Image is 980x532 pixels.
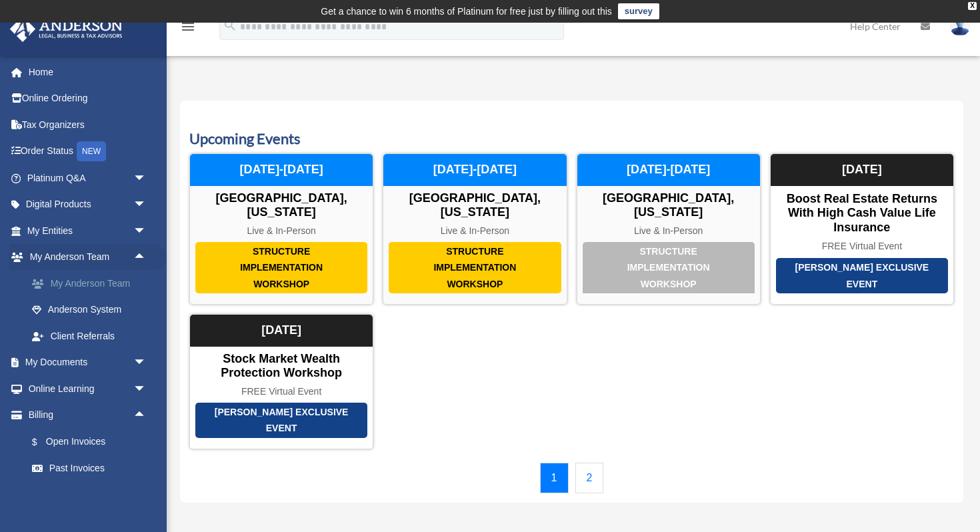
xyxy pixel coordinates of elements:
a: My Documentsarrow_drop_down [9,349,167,376]
a: Structure Implementation Workshop [GEOGRAPHIC_DATA], [US_STATE] Live & In-Person [DATE]-[DATE] [383,153,567,305]
img: User Pic [950,17,970,36]
div: Live & In-Person [577,225,760,237]
a: Online Learningarrow_drop_down [9,375,167,402]
a: $Open Invoices [19,428,167,455]
div: Structure Implementation Workshop [389,242,561,294]
a: Digital Productsarrow_drop_down [9,191,167,218]
span: arrow_drop_down [133,165,160,192]
div: Live & In-Person [190,225,373,237]
i: menu [180,19,196,35]
span: arrow_drop_down [133,349,160,377]
div: FREE Virtual Event [771,241,953,252]
a: Online Ordering [9,85,167,112]
a: My Entitiesarrow_drop_down [9,217,167,244]
a: Structure Implementation Workshop [GEOGRAPHIC_DATA], [US_STATE] Live & In-Person [DATE]-[DATE] [189,153,373,305]
a: Past Invoices [19,455,167,482]
div: [GEOGRAPHIC_DATA], [US_STATE] [190,191,373,220]
span: arrow_drop_down [133,375,160,403]
a: 2 [575,463,604,493]
div: Boost Real Estate Returns with High Cash Value Life Insurance [771,192,953,235]
a: My Anderson Team [19,270,167,297]
img: Anderson Advisors Platinum Portal [6,16,127,42]
a: My Anderson Teamarrow_drop_up [9,244,167,271]
a: Platinum Q&Aarrow_drop_down [9,165,167,191]
div: Get a chance to win 6 months of Platinum for free just by filling out this [321,3,612,19]
i: search [223,18,237,33]
span: arrow_drop_up [133,244,160,271]
a: Order StatusNEW [9,138,167,165]
a: Tax Organizers [9,111,167,138]
a: Structure Implementation Workshop [GEOGRAPHIC_DATA], [US_STATE] Live & In-Person [DATE]-[DATE] [577,153,761,305]
span: arrow_drop_down [133,191,160,219]
div: [PERSON_NAME] Exclusive Event [776,258,948,293]
div: [DATE] [190,315,373,347]
div: Structure Implementation Workshop [195,242,367,294]
a: [PERSON_NAME] Exclusive Event Boost Real Estate Returns with High Cash Value Life Insurance FREE ... [770,153,954,305]
span: arrow_drop_down [133,217,160,245]
div: close [968,2,977,10]
a: Manage Payments [19,481,167,508]
a: 1 [540,463,569,493]
a: survey [618,3,659,19]
a: Client Referrals [19,323,167,349]
h3: Upcoming Events [189,129,954,149]
a: Billingarrow_drop_up [9,402,167,429]
div: Structure Implementation Workshop [583,242,755,294]
div: [DATE]-[DATE] [577,154,760,186]
div: Stock Market Wealth Protection Workshop [190,352,373,381]
div: FREE Virtual Event [190,386,373,397]
div: [DATE]-[DATE] [383,154,566,186]
span: $ [39,434,46,451]
div: NEW [77,141,106,161]
div: [GEOGRAPHIC_DATA], [US_STATE] [383,191,566,220]
span: arrow_drop_up [133,402,160,429]
div: [GEOGRAPHIC_DATA], [US_STATE] [577,191,760,220]
a: [PERSON_NAME] Exclusive Event Stock Market Wealth Protection Workshop FREE Virtual Event [DATE] [189,314,373,449]
a: Home [9,59,167,85]
div: Live & In-Person [383,225,566,237]
div: [PERSON_NAME] Exclusive Event [195,403,367,438]
a: menu [180,23,196,35]
a: Anderson System [19,297,167,323]
div: [DATE] [771,154,953,186]
div: [DATE]-[DATE] [190,154,373,186]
